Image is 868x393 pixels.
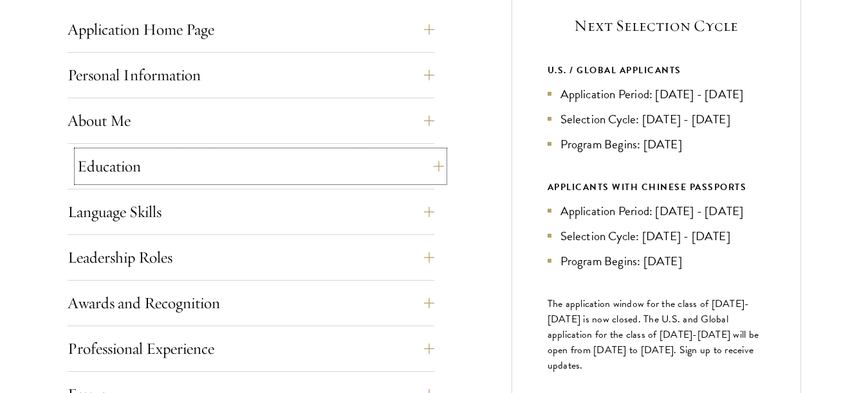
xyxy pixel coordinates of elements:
[77,151,444,182] button: Education
[68,288,434,319] button: Awards and Recognition
[548,179,765,195] div: APPLICANTS WITH CHINESE PASSPORTS
[68,197,434,227] button: Language Skills
[548,85,765,103] li: Application Period: [DATE] - [DATE]
[68,14,434,45] button: Application Home Page
[548,15,765,37] h5: Next Selection Cycle
[548,252,765,270] li: Program Begins: [DATE]
[548,227,765,245] li: Selection Cycle: [DATE] - [DATE]
[68,333,434,364] button: Professional Experience
[548,296,759,373] span: The application window for the class of [DATE]-[DATE] is now closed. The U.S. and Global applicat...
[548,110,765,128] li: Selection Cycle: [DATE] - [DATE]
[68,105,434,136] button: About Me
[68,60,434,91] button: Personal Information
[68,242,434,273] button: Leadership Roles
[548,202,765,220] li: Application Period: [DATE] - [DATE]
[548,62,765,78] div: U.S. / GLOBAL APPLICANTS
[548,135,765,153] li: Program Begins: [DATE]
